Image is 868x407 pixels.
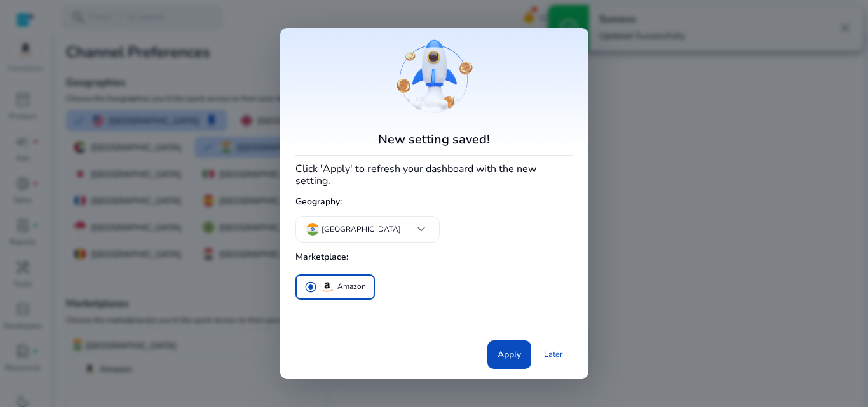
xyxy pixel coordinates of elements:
span: Apply [498,348,521,361]
img: amazon.svg [320,279,335,295]
h5: Geography: [295,192,573,213]
button: Apply [487,340,531,369]
span: keyboard_arrow_down [414,222,429,237]
a: Later [534,343,573,366]
h5: Marketplace: [295,247,573,268]
p: Amazon [337,280,366,293]
h4: Click 'Apply' to refresh your dashboard with the new setting. [295,161,573,187]
p: [GEOGRAPHIC_DATA] [322,224,401,235]
img: in.svg [306,223,319,236]
span: radio_button_checked [304,281,317,293]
